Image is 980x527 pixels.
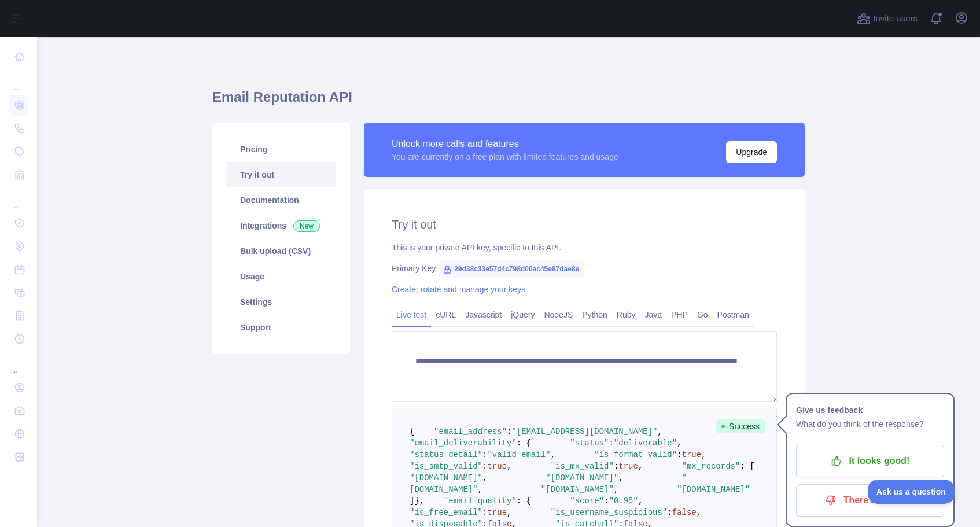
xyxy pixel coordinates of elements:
a: Usage [226,264,336,289]
a: Python [577,305,612,324]
span: New [293,220,320,232]
span: , [614,485,618,494]
span: "[DOMAIN_NAME]" [541,485,614,494]
span: , [658,427,662,436]
span: : [667,508,672,517]
p: What do you think of the response? [796,417,944,431]
div: Unlock more calls and features [392,137,618,151]
span: 29d38c33e57d4c798d00ac45e87dae8e [438,260,584,278]
a: Java [640,305,667,324]
span: , [697,508,701,517]
a: Create, rotate and manage your keys [392,285,525,294]
a: Settings [226,289,336,315]
span: true [487,508,507,517]
a: NodeJS [539,305,577,324]
span: : [609,438,614,448]
h1: Give us feedback [796,403,944,417]
a: PHP [666,305,692,324]
div: ... [9,187,28,211]
span: true [618,462,638,471]
span: : [ [740,462,754,471]
span: : [482,508,487,517]
span: true [487,462,507,471]
span: "email_quality" [444,496,517,506]
span: , [638,496,643,506]
button: Upgrade [726,141,777,163]
a: Pricing [226,137,336,162]
span: "[DOMAIN_NAME]" [410,473,482,482]
span: , [618,473,623,482]
span: "[EMAIL_ADDRESS][DOMAIN_NAME]" [511,427,657,436]
div: Primary Key: [392,263,777,274]
span: : [614,462,618,471]
a: Live test [392,305,431,324]
span: "valid_email" [487,450,550,459]
span: "status_detail" [410,450,482,459]
span: : [604,496,609,506]
a: jQuery [506,305,539,324]
span: "email_deliverability" [410,438,517,448]
a: cURL [431,305,460,324]
span: , [638,462,643,471]
span: "status" [570,438,609,448]
span: "is_format_valid" [594,450,677,459]
span: , [701,450,706,459]
span: "is_username_suspicious" [551,508,668,517]
a: Ruby [612,305,640,324]
a: Postman [713,305,754,324]
a: Javascript [460,305,506,324]
h2: Try it out [392,216,777,233]
span: : [482,450,487,459]
div: ... [9,69,28,93]
a: Go [692,305,713,324]
a: Support [226,315,336,340]
span: "mx_records" [682,462,740,471]
button: Invite users [854,9,920,28]
div: ... [9,352,28,375]
a: Documentation [226,187,336,213]
span: , [507,462,511,471]
span: : [507,427,511,436]
span: "is_smtp_valid" [410,462,482,471]
span: : [482,462,487,471]
span: Invite users [873,12,918,25]
a: Bulk upload (CSV) [226,238,336,264]
span: : [677,450,681,459]
span: : { [517,438,531,448]
span: true [682,450,702,459]
span: "[DOMAIN_NAME]" [677,485,750,494]
div: You are currently on a free plan with limited features and usage [392,151,618,163]
span: ] [410,496,414,506]
span: Success [716,419,765,433]
span: "score" [570,496,604,506]
a: Try it out [226,162,336,187]
span: , [478,485,482,494]
span: , [677,438,681,448]
span: , [551,450,555,459]
iframe: Toggle Customer Support [868,480,957,504]
h1: Email Reputation API [212,88,805,116]
span: { [410,427,414,436]
span: "email_address" [434,427,507,436]
span: , [482,473,487,482]
div: This is your private API key, specific to this API. [392,242,777,253]
span: }, [414,496,424,506]
span: "deliverable" [614,438,677,448]
span: : { [517,496,531,506]
span: , [507,508,511,517]
a: Integrations New [226,213,336,238]
span: "0.95" [609,496,638,506]
span: "is_free_email" [410,508,482,517]
span: "[DOMAIN_NAME]" [546,473,618,482]
span: false [672,508,697,517]
span: "is_mx_valid" [551,462,614,471]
